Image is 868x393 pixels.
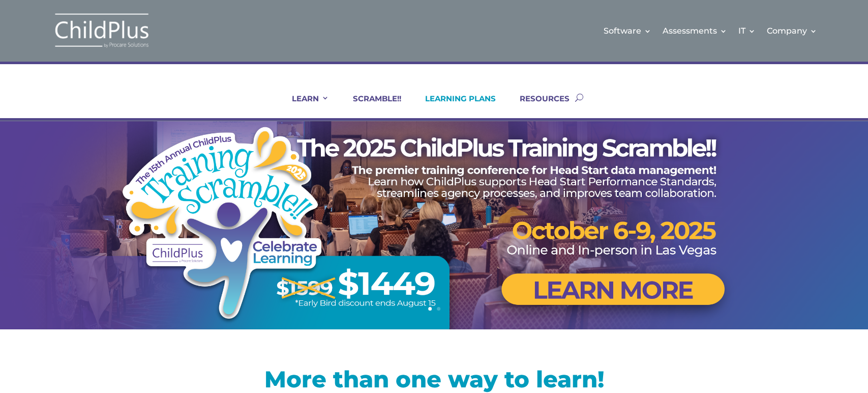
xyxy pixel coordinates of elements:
a: LEARNING PLANS [412,94,496,118]
a: SCRAMBLE!! [340,94,401,118]
a: 2 [437,307,440,311]
a: 1 [428,307,432,311]
a: LEARN [279,94,329,118]
a: IT [738,10,756,51]
a: Software [604,10,651,51]
a: Company [767,10,817,51]
a: Assessments [663,10,727,51]
a: RESOURCES [507,94,570,118]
